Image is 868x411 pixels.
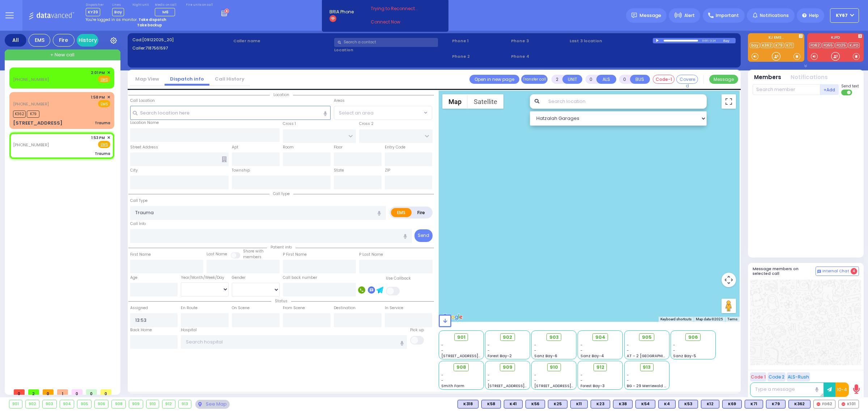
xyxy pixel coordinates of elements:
[181,275,229,281] div: Year/Month/Week/Day
[835,43,847,48] a: FD25
[580,353,604,359] span: Sanz Bay-4
[835,382,849,397] button: 10-4
[5,34,26,47] div: All
[481,400,501,408] div: BLS
[130,198,148,204] label: Call Type
[130,144,158,150] label: Street Address
[722,400,742,408] div: BLS
[548,400,567,408] div: BLS
[534,378,536,383] span: -
[570,400,588,408] div: BLS
[391,208,412,217] label: EMS
[98,100,110,107] span: EMS
[580,378,583,383] span: -
[595,334,605,341] span: 904
[550,364,558,371] span: 910
[627,353,680,359] span: AT - 2 [GEOGRAPHIC_DATA]
[86,389,97,395] span: 0
[130,221,146,227] label: Call Info
[130,98,155,104] label: Call Location
[270,92,293,98] span: Location
[132,37,231,43] label: Cad:
[130,75,165,82] a: Map View
[209,75,250,82] a: Call History
[130,120,159,126] label: Location Name
[50,51,75,59] span: + New call
[101,142,108,147] u: EMS
[813,400,835,408] div: FD62
[457,334,465,341] span: 901
[631,13,637,18] img: message.svg
[534,372,536,378] span: -
[456,364,466,371] span: 908
[488,353,512,359] span: Forest Bay-2
[162,400,175,408] div: 912
[222,156,227,162] span: Other building occupants
[112,400,125,408] div: 908
[26,400,39,408] div: 902
[596,364,604,371] span: 912
[708,36,710,45] div: /
[753,84,820,95] input: Search member
[411,208,431,217] label: Fire
[441,378,443,383] span: -
[9,400,22,408] div: 901
[132,3,149,7] label: Night unit
[414,229,433,242] button: Send
[750,43,760,48] a: bay
[570,400,588,408] div: K11
[841,83,859,89] span: Send text
[673,348,675,353] span: -
[27,111,39,118] span: K79
[785,43,794,48] a: K71
[283,121,296,127] label: Cross 1
[232,275,246,281] label: Gender
[544,94,707,109] input: Search location
[181,327,197,333] label: Hospital
[580,372,583,378] span: -
[233,38,332,44] label: Caller name
[441,383,464,389] span: Smith Farm
[534,348,536,353] span: -
[504,400,523,408] div: K41
[635,400,655,408] div: K54
[371,5,428,12] span: Trying to Reconnect...
[452,53,509,60] span: Phone 2
[639,12,661,19] span: Message
[101,389,111,395] span: 0
[441,372,443,378] span: -
[107,94,110,100] span: ✕
[232,168,250,173] label: Township
[43,389,54,395] span: 0
[359,121,374,127] label: Cross 2
[613,400,633,408] div: BLS
[283,275,317,281] label: Call back number
[580,348,583,353] span: -
[848,43,860,48] a: KJFD
[28,389,39,395] span: 2
[243,248,264,254] small: Share with
[627,372,629,378] span: -
[488,372,490,378] span: -
[630,75,650,84] button: BUS
[271,298,291,304] span: Status
[334,168,344,173] label: State
[130,305,148,311] label: Assigned
[283,144,294,150] label: Room
[86,3,104,7] label: Dispatcher
[761,43,773,48] a: K362
[29,11,77,20] img: Logo
[809,12,819,19] span: Help
[469,75,519,84] a: Open in new page
[722,273,736,287] button: Map camera controls
[468,94,503,109] button: Show satellite imagery
[130,168,138,173] label: City
[767,372,786,381] button: Code 2
[91,135,105,140] span: 1:53 PM
[822,43,834,48] a: FD55
[722,299,736,313] button: Drag Pegman onto the map to open Street View
[155,3,178,7] label: Medic on call
[816,267,859,276] button: Internal Chat 4
[745,400,763,408] div: BLS
[283,252,307,258] label: P First Name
